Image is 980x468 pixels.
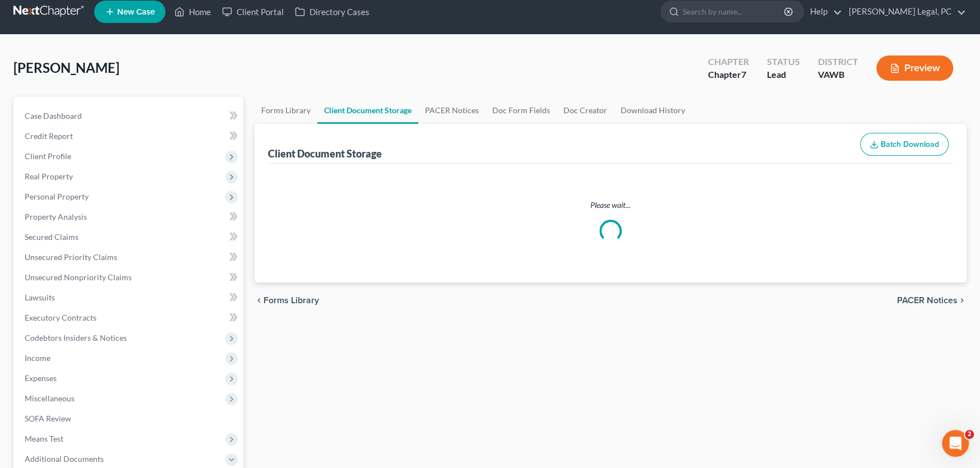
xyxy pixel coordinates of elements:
button: PACER Notices chevron_right [897,296,967,305]
a: Client Portal [216,2,289,22]
span: 2 [965,430,974,439]
a: Case Dashboard [16,106,243,126]
span: Batch Download [881,140,939,149]
i: chevron_right [958,296,967,305]
a: Doc Creator [557,97,614,124]
span: PACER Notices [897,296,958,305]
input: Search by name... [683,1,785,22]
span: New Case [117,8,155,16]
span: Personal Property [25,192,89,201]
span: Real Property [25,172,73,181]
span: Lawsuits [25,293,55,302]
div: Chapter [708,68,749,81]
span: Client Profile [25,151,71,161]
a: Doc Form Fields [486,97,557,124]
span: Income [25,353,50,363]
iframe: Intercom live chat [942,430,969,457]
a: Credit Report [16,126,243,146]
span: Property Analysis [25,212,87,221]
div: Status [767,55,800,68]
span: Unsecured Priority Claims [25,252,117,262]
i: chevron_left [255,296,264,305]
span: Codebtors Insiders & Notices [25,333,127,342]
a: PACER Notices [418,97,486,124]
div: VAWB [818,68,858,81]
span: Miscellaneous [25,393,75,403]
a: Help [805,2,842,22]
span: Executory Contracts [25,313,96,322]
div: Chapter [708,55,749,68]
a: Property Analysis [16,207,243,227]
span: Means Test [25,434,63,443]
span: Forms Library [264,296,319,305]
a: SOFA Review [16,409,243,429]
a: Secured Claims [16,227,243,247]
a: Lawsuits [16,288,243,308]
a: Forms Library [255,97,317,124]
span: Additional Documents [25,454,104,464]
button: Preview [876,55,953,81]
button: Batch Download [860,133,949,156]
p: Please wait... [270,200,951,211]
span: Expenses [25,373,57,383]
a: Executory Contracts [16,308,243,328]
a: Client Document Storage [317,97,418,124]
div: Lead [767,68,800,81]
span: Case Dashboard [25,111,82,121]
a: [PERSON_NAME] Legal, PC [843,2,966,22]
button: chevron_left Forms Library [255,296,319,305]
a: Directory Cases [289,2,375,22]
a: Download History [614,97,692,124]
a: Unsecured Priority Claims [16,247,243,267]
span: Unsecured Nonpriority Claims [25,272,132,282]
span: [PERSON_NAME] [13,59,119,76]
span: 7 [741,69,746,80]
a: Unsecured Nonpriority Claims [16,267,243,288]
a: Home [169,2,216,22]
span: SOFA Review [25,414,71,423]
div: District [818,55,858,68]
span: Credit Report [25,131,73,141]
div: Client Document Storage [268,147,382,160]
span: Secured Claims [25,232,78,242]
